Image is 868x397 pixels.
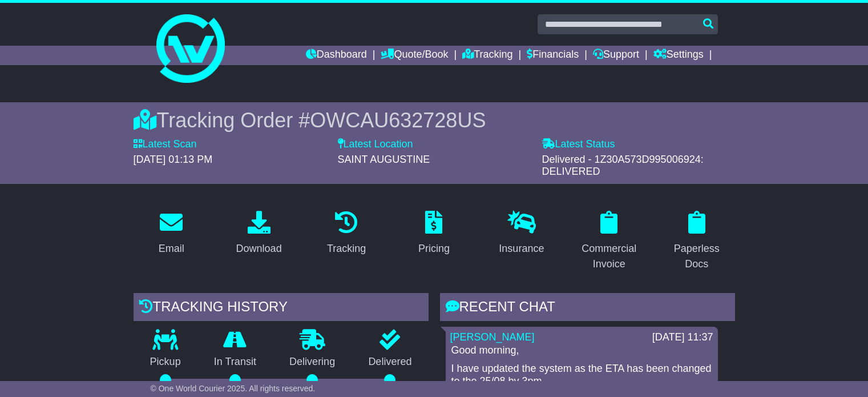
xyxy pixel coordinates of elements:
[491,207,551,260] a: Insurance
[571,207,647,276] a: Commercial Invoice
[527,46,579,65] a: Financials
[134,138,197,151] label: Latest Scan
[229,207,289,260] a: Download
[652,331,713,344] div: [DATE] 11:37
[352,356,428,368] p: Delivered
[151,384,316,393] span: © One World Courier 2025. All rights reserved.
[134,356,197,368] p: Pickup
[381,46,448,65] a: Quote/Book
[440,293,735,324] div: RECENT CHAT
[542,154,704,178] span: Delivered - 1Z30A573D995006924: DELIVERED
[450,331,535,343] a: [PERSON_NAME]
[451,344,712,357] p: Good morning,
[659,207,734,276] a: Paperless Docs
[338,154,430,165] span: SAINT AUGUSTINE
[134,293,429,324] div: Tracking history
[236,241,282,256] div: Download
[579,241,640,272] div: Commercial Invoice
[273,356,352,368] p: Delivering
[542,138,615,151] label: Latest Status
[666,241,727,272] div: Paperless Docs
[338,138,413,151] label: Latest Location
[197,356,273,368] p: In Transit
[134,154,213,165] span: [DATE] 01:13 PM
[411,207,457,260] a: Pricing
[451,363,712,387] p: I have updated the system as the ETA has been changed to the 25/08 by 3pm
[134,108,735,133] div: Tracking Order #
[310,109,486,132] span: OWCAU632728US
[159,241,184,256] div: Email
[499,241,544,256] div: Insurance
[418,241,450,256] div: Pricing
[151,207,192,260] a: Email
[320,207,373,260] a: Tracking
[306,46,367,65] a: Dashboard
[653,46,704,65] a: Settings
[462,46,512,65] a: Tracking
[593,46,639,65] a: Support
[327,241,366,256] div: Tracking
